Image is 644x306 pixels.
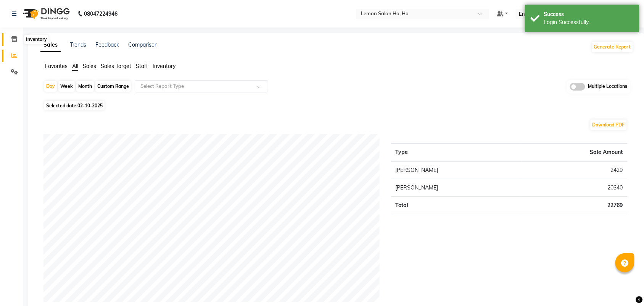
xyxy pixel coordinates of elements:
[522,179,628,196] td: 20340
[19,3,72,24] img: logo
[391,179,522,196] td: [PERSON_NAME]
[544,10,634,18] div: Success
[522,196,628,214] td: 22769
[95,81,131,92] div: Custom Range
[84,3,118,24] b: 08047224946
[391,143,522,161] th: Type
[591,120,627,130] button: Download PDF
[44,101,105,110] span: Selected date:
[101,63,131,70] span: Sales Target
[544,18,634,26] div: Login Successfully.
[612,275,636,298] iframe: chat widget
[588,83,628,91] span: Multiple Locations
[95,41,119,48] a: Feedback
[44,81,57,92] div: Day
[391,196,522,214] td: Total
[72,63,78,70] span: All
[24,35,48,44] div: Inventory
[83,63,96,70] span: Sales
[58,81,75,92] div: Week
[45,63,68,70] span: Favorites
[136,63,148,70] span: Staff
[76,81,94,92] div: Month
[522,161,628,179] td: 2429
[391,161,522,179] td: [PERSON_NAME]
[70,41,86,48] a: Trends
[522,143,628,161] th: Sale Amount
[592,42,633,52] button: Generate Report
[153,63,175,70] span: Inventory
[128,41,158,48] a: Comparison
[77,103,103,108] span: 02-10-2025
